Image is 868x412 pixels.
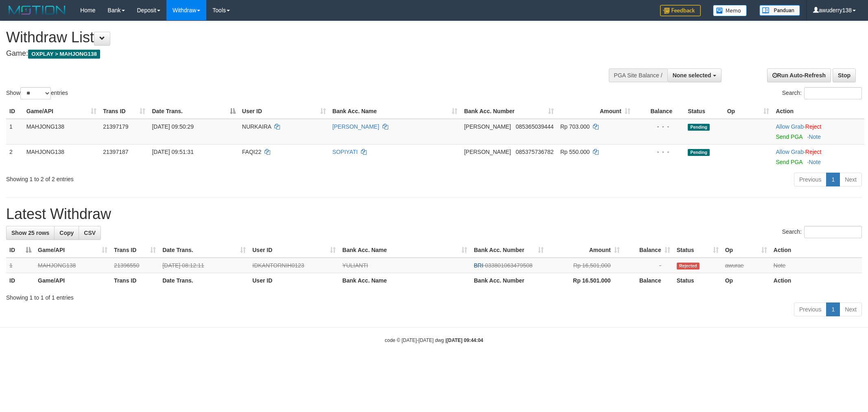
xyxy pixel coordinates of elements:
[623,243,673,258] th: Balance: activate to sort column ascending
[111,273,159,288] th: Trans ID
[772,104,864,119] th: Action
[776,134,802,140] a: Send PGA
[560,123,590,130] span: Rp 703.000
[770,243,862,258] th: Action
[833,68,856,82] a: Stop
[152,149,193,155] span: [DATE] 09:51:31
[35,258,111,273] td: MAHJONG138
[6,172,356,183] div: Showing 1 to 2 of 2 entries
[826,173,840,186] a: 1
[446,337,483,343] strong: [DATE] 09:44:04
[826,302,840,316] a: 1
[152,123,193,130] span: [DATE] 09:50:29
[6,104,23,119] th: ID
[249,273,339,288] th: User ID
[111,243,159,258] th: Trans ID: activate to sort column ascending
[516,123,553,130] span: Copy 085365039444 to clipboard
[242,149,261,155] span: FAQI22
[547,243,623,258] th: Amount: activate to sort column ascending
[722,243,770,258] th: Op: activate to sort column ascending
[776,123,803,130] a: Allow Grab
[20,87,51,99] select: Showentries
[470,243,547,258] th: Bank Acc. Number: activate to sort column ascending
[637,148,681,156] div: - - -
[84,230,96,236] span: CSV
[713,5,747,16] img: Button%20Memo.svg
[809,159,821,165] a: Note
[724,104,773,119] th: Op: activate to sort column ascending
[6,206,862,222] h1: Latest Withdraw
[59,230,74,236] span: Copy
[684,104,724,119] th: Status
[329,104,461,119] th: Bank Acc. Name: activate to sort column ascending
[776,159,802,165] a: Send PGA
[673,243,722,258] th: Status: activate to sort column ascending
[485,262,533,269] span: Copy 033801063479508 to clipboard
[6,50,571,58] h4: Game:
[6,243,35,258] th: ID: activate to sort column descending
[79,226,101,240] a: CSV
[840,302,862,316] a: Next
[772,119,864,145] td: ·
[547,258,623,273] td: Rp 16,501,000
[840,173,862,186] a: Next
[722,258,770,273] td: awurae
[6,29,571,46] h1: Withdraw List
[6,4,68,16] img: MOTION_logo.png
[474,262,483,269] span: BRI
[772,144,864,169] td: ·
[159,243,249,258] th: Date Trans.: activate to sort column ascending
[103,123,128,130] span: 21397179
[249,258,339,273] td: IDKANTORNIH0123
[770,273,862,288] th: Action
[6,87,68,99] label: Show entries
[782,226,862,238] label: Search:
[242,123,271,130] span: NURKAIRA
[6,144,23,169] td: 2
[23,104,100,119] th: Game/API: activate to sort column ascending
[805,123,822,130] a: Reject
[149,104,238,119] th: Date Trans.: activate to sort column descending
[782,87,862,99] label: Search:
[332,149,358,155] a: SOPIYATI
[339,273,470,288] th: Bank Acc. Name
[776,149,803,155] a: Allow Grab
[767,68,831,82] a: Run Auto-Refresh
[794,173,826,186] a: Previous
[464,149,511,155] span: [PERSON_NAME]
[688,149,710,156] span: Pending
[557,104,634,119] th: Amount: activate to sort column ascending
[673,72,711,79] span: None selected
[809,134,821,140] a: Note
[609,68,667,82] div: PGA Site Balance /
[667,68,722,82] button: None selected
[759,5,800,16] img: panduan.png
[385,337,483,343] small: code © [DATE]-[DATE] dwg |
[342,262,368,269] a: YULIANTI
[11,230,49,236] span: Show 25 rows
[464,123,511,130] span: [PERSON_NAME]
[794,302,826,316] a: Previous
[35,243,111,258] th: Game/API: activate to sort column ascending
[677,263,700,270] span: Rejected
[6,119,23,145] td: 1
[28,50,100,59] span: OXPLAY > MAHJONG138
[804,87,862,99] input: Search:
[239,104,329,119] th: User ID: activate to sort column ascending
[339,243,470,258] th: Bank Acc. Name: activate to sort column ascending
[634,104,684,119] th: Balance
[623,258,673,273] td: -
[547,273,623,288] th: Rp 16.501.000
[470,273,547,288] th: Bank Acc. Number
[159,258,249,273] td: [DATE] 08:12:11
[776,149,805,155] span: ·
[54,226,79,240] a: Copy
[637,123,681,131] div: - - -
[774,262,786,269] a: Note
[332,123,379,130] a: [PERSON_NAME]
[6,290,862,302] div: Showing 1 to 1 of 1 entries
[660,5,701,16] img: Feedback.jpg
[673,273,722,288] th: Status
[804,226,862,238] input: Search:
[516,149,553,155] span: Copy 085375736782 to clipboard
